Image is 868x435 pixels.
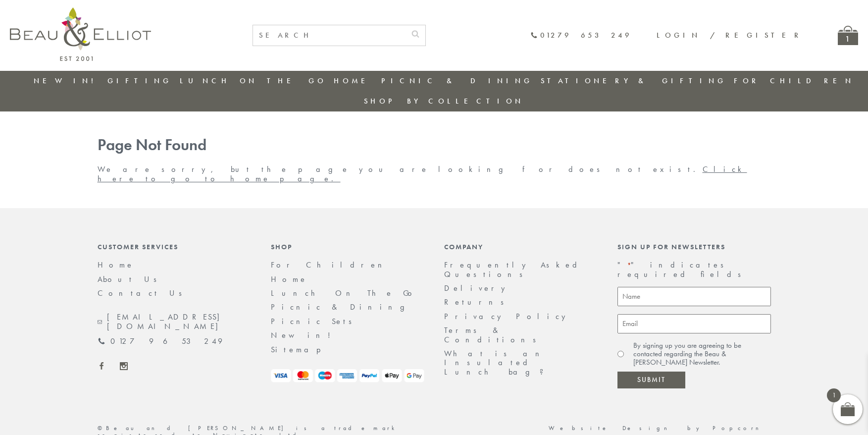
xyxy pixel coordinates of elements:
[444,348,552,377] a: What is an Insulated Lunch bag?
[10,7,151,61] img: logo
[98,243,251,251] div: Customer Services
[530,31,632,40] a: 01279 653 249
[98,274,163,284] a: About Us
[271,288,418,298] a: Lunch On The Go
[107,76,172,86] a: Gifting
[271,330,338,340] a: New in!
[633,341,771,367] label: By signing up you are agreeing to be contacted regarding the Beau & [PERSON_NAME] Newsletter.
[444,283,511,293] a: Delivery
[617,243,771,251] div: Sign up for newsletters
[617,287,771,306] input: Name
[381,76,533,86] a: Picnic & Dining
[98,313,251,331] a: [EMAIL_ADDRESS][DOMAIN_NAME]
[34,76,100,86] a: New in!
[271,274,307,284] a: Home
[88,136,781,183] div: We are sorry, but the page you are looking for does not exist.
[271,302,414,312] a: Picnic & Dining
[617,314,771,333] input: Email
[98,288,189,298] a: Contact Us
[549,424,771,432] a: Website Design by Popcorn
[271,243,424,251] div: Shop
[98,164,747,183] a: Click here to go to home page.
[838,26,858,45] a: 1
[617,261,771,279] p: " " indicates required fields
[180,76,326,86] a: Lunch On The Go
[364,96,524,106] a: Shop by collection
[271,260,390,270] a: For Children
[444,243,598,251] div: Company
[444,297,511,307] a: Returns
[271,369,424,382] img: payment-logos.png
[657,30,803,40] a: Login / Register
[98,337,222,346] a: 01279 653 249
[617,372,685,388] input: Submit
[444,260,583,279] a: Frequently Asked Questions
[98,260,134,270] a: Home
[271,316,358,326] a: Picnic Sets
[444,325,543,344] a: Terms & Conditions
[98,136,771,155] h1: Page Not Found
[541,76,726,86] a: Stationery & Gifting
[271,344,334,355] a: Sitemap
[253,25,406,46] input: SEARCH
[444,311,571,322] a: Privacy Policy
[734,76,854,86] a: For Children
[334,76,373,86] a: Home
[827,388,841,402] span: 1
